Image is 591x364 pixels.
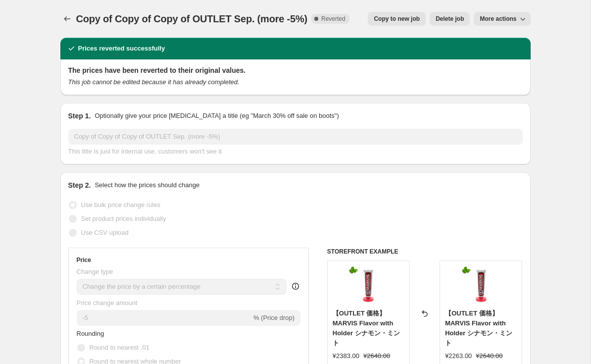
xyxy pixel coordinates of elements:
[77,310,251,326] input: -15
[430,12,470,26] button: Delete job
[321,15,345,23] span: Reverted
[445,351,472,361] div: ¥2263.00
[60,12,74,26] button: Price change jobs
[68,65,523,75] h2: The prices have been reverted to their original values.
[81,229,129,236] span: Use CSV upload
[77,268,113,275] span: Change type
[253,314,295,321] span: % (Price drop)
[68,129,523,145] input: 30% off holiday sale
[480,15,516,23] span: More actions
[476,351,502,361] strike: ¥2640.00
[436,15,464,23] span: Delete job
[81,201,160,208] span: Use bulk price change rules
[95,111,339,121] p: Optionally give your price [MEDICAL_DATA] a title (eg "March 30% off sale on boots")
[461,266,501,306] img: 1_c856f816-2b2d-454b-ab78-34f87555e660_80x.png
[363,351,390,361] strike: ¥2640.00
[95,180,199,190] p: Select how the prices should change
[445,310,512,347] span: 【OUTLET 価格】MARVIS Flavor with Holder シナモン・ミント
[68,148,222,155] span: This title is just for internal use, customers won't see it
[90,344,149,351] span: Round to nearest .01
[368,12,426,26] button: Copy to new job
[77,256,91,264] h3: Price
[77,330,104,337] span: Rounding
[474,12,530,26] button: More actions
[291,281,300,291] div: help
[374,15,420,23] span: Copy to new job
[333,310,400,347] span: 【OUTLET 価格】MARVIS Flavor with Holder シナモン・ミント
[327,248,523,256] h6: STOREFRONT EXAMPLE
[68,180,91,190] h2: Step 2.
[77,299,138,307] span: Price change amount
[348,266,388,306] img: 1_c856f816-2b2d-454b-ab78-34f87555e660_80x.png
[78,44,165,53] h2: Prices reverted successfully
[81,215,166,222] span: Set product prices individually
[333,351,359,361] div: ¥2383.00
[76,13,307,24] span: Copy of Copy of Copy of OUTLET Sep. (more -5%)
[68,78,240,86] i: This job cannot be edited because it has already completed.
[68,111,91,121] h2: Step 1.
